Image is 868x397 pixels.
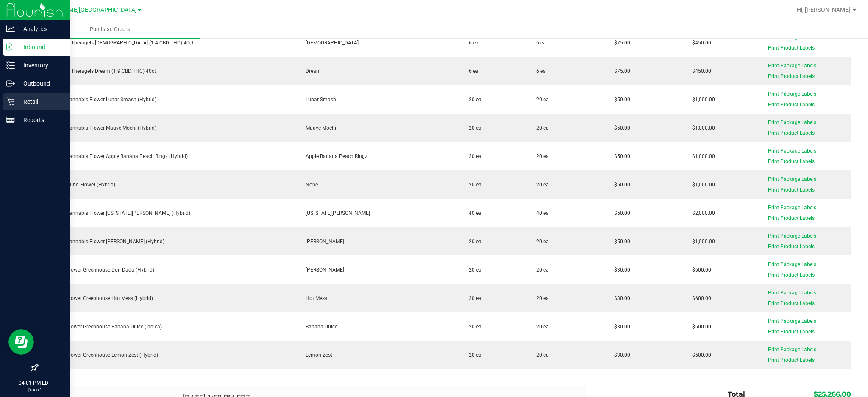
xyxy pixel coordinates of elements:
inline-svg: Inbound [6,43,15,51]
span: Lemon Zest [301,352,332,358]
span: 40 ea [536,209,549,217]
span: $2,000.00 [688,210,715,216]
span: 6 ea [536,39,546,47]
span: $30.00 [610,324,630,330]
span: 20 ea [465,295,481,301]
span: Print Product Labels [768,215,815,221]
inline-svg: Inventory [6,61,15,69]
span: [DEMOGRAPHIC_DATA] [301,40,359,46]
div: FT 3.5g Cannabis Flower Mauve Mochi (Hybrid) [43,124,291,132]
span: Print Package Labels [768,119,816,125]
div: SW 10mg Theragels [DEMOGRAPHIC_DATA] (1:4 CBD:THC) 40ct [43,39,291,47]
span: Print Package Labels [768,176,816,182]
span: Print Package Labels [768,261,816,267]
inline-svg: Outbound [6,79,15,88]
p: Reports [15,115,66,125]
span: Print Package Labels [768,347,816,353]
span: 20 ea [536,181,549,189]
span: 6 ea [465,40,479,46]
p: [DATE] [4,387,66,393]
span: 20 ea [536,294,549,302]
span: 20 ea [465,182,481,188]
span: None [301,182,318,188]
span: Print Package Labels [768,318,816,324]
div: FT 3.5g Cannabis Flower Lunar Smash (Hybrid) [43,96,291,103]
span: Hi, [PERSON_NAME]! [797,6,852,13]
span: 40 ea [465,210,481,216]
div: FD 3.5g Flower Greenhouse Banana Dulce (Indica) [43,323,291,330]
span: Print Product Labels [768,357,815,363]
span: Print Product Labels [768,102,815,108]
div: FT 7g Ground Flower (Hybrid) [43,181,291,189]
span: 20 ea [536,153,549,160]
span: [PERSON_NAME] [301,267,344,273]
div: FD 3.5g Flower Greenhouse Hot Mess (Hybrid) [43,294,291,302]
span: $1,000.00 [688,182,715,188]
span: Dream [301,68,321,74]
span: $600.00 [688,295,711,301]
span: $50.00 [610,182,630,188]
inline-svg: Analytics [6,25,15,33]
p: Retail [15,97,66,107]
span: 20 ea [465,97,481,103]
span: Print Product Labels [768,73,815,79]
span: Print Product Labels [768,187,815,193]
span: 20 ea [536,96,549,103]
span: 20 ea [536,238,549,245]
span: $1,000.00 [688,153,715,159]
span: Print Product Labels [768,329,815,335]
span: [US_STATE][PERSON_NAME] [301,210,370,216]
span: [PERSON_NAME] [301,239,344,244]
span: 20 ea [536,323,549,330]
span: Purchase Orders [78,25,142,33]
div: FD 3.5g Flower Greenhouse Lemon Zest (Hybrid) [43,351,291,359]
p: 04:01 PM EDT [4,379,66,387]
iframe: Resource center [8,329,34,355]
span: Print Package Labels [768,205,816,211]
span: Apple Banana Peach Ringz [301,153,367,159]
a: Purchase Orders [20,20,200,38]
span: $75.00 [610,68,630,74]
span: Print Package Labels [768,233,816,239]
p: Analytics [15,24,66,34]
span: $600.00 [688,267,711,273]
span: Mauve Mochi [301,125,336,131]
inline-svg: Reports [6,116,15,124]
p: Outbound [15,78,66,89]
span: 20 ea [465,239,481,244]
span: $450.00 [688,68,711,74]
span: $50.00 [610,210,630,216]
span: $450.00 [688,40,711,46]
div: FT 3.5g Cannabis Flower [PERSON_NAME] (Hybrid) [43,238,291,245]
span: Print Product Labels [768,158,815,164]
span: 20 ea [465,153,481,159]
span: $50.00 [610,125,630,131]
span: $1,000.00 [688,125,715,131]
span: $50.00 [610,97,630,103]
span: Print Package Labels [768,91,816,97]
span: $50.00 [610,153,630,159]
span: [PERSON_NAME][GEOGRAPHIC_DATA] [32,6,137,14]
span: Print Package Labels [768,290,816,296]
span: $30.00 [610,295,630,301]
div: FD 3.5g Flower Greenhouse Don Dada (Hybrid) [43,266,291,274]
div: SW 10mg Theragels Dream (1:9 CBD:THC) 40ct [43,67,291,75]
span: 20 ea [465,267,481,273]
span: Lunar Smash [301,97,336,103]
span: 20 ea [536,351,549,359]
span: $30.00 [610,267,630,273]
span: 6 ea [465,68,479,74]
span: Print Product Labels [768,272,815,278]
span: 6 ea [536,67,546,75]
span: Print Product Labels [768,45,815,51]
p: Inbound [15,42,66,52]
span: 20 ea [465,324,481,330]
span: $75.00 [610,40,630,46]
span: Print Product Labels [768,130,815,136]
span: 20 ea [536,124,549,132]
span: Print Package Labels [768,63,816,69]
span: 20 ea [465,352,481,358]
div: FT 3.5g Cannabis Flower Apple Banana Peach Ringz (Hybrid) [43,153,291,160]
span: Banana Dulce [301,324,337,330]
span: $600.00 [688,352,711,358]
